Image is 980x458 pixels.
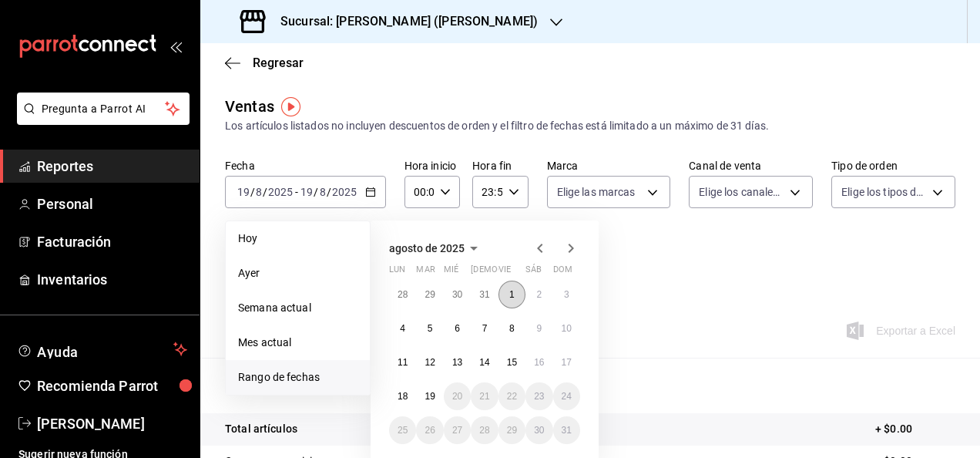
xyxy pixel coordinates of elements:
p: + $0.00 [875,421,955,437]
button: 21 de agosto de 2025 [471,382,498,410]
abbr: martes [416,264,435,281]
abbr: 25 de agosto de 2025 [398,425,408,436]
button: Regresar [225,56,304,70]
input: -- [319,186,327,198]
button: Tooltip marker [281,97,300,116]
button: open_drawer_menu [169,40,182,52]
button: 27 de agosto de 2025 [444,416,471,444]
div: Los artículos listados no incluyen descuentos de orden y el filtro de fechas está limitado a un m... [225,118,955,134]
abbr: 15 de agosto de 2025 [507,357,517,368]
label: Tipo de orden [831,160,955,171]
button: 23 de agosto de 2025 [525,382,552,410]
abbr: jueves [471,264,562,281]
button: 19 de agosto de 2025 [416,382,443,410]
button: 8 de agosto de 2025 [498,315,525,342]
abbr: 4 de agosto de 2025 [400,323,405,334]
abbr: 7 de agosto de 2025 [482,323,488,334]
button: 14 de agosto de 2025 [471,349,498,376]
span: Elige las marcas [557,184,636,200]
button: 22 de agosto de 2025 [498,382,525,410]
span: / [314,186,318,198]
span: Mes actual [238,335,357,351]
abbr: 3 de agosto de 2025 [564,289,569,300]
button: 28 de agosto de 2025 [471,416,498,444]
span: agosto de 2025 [389,242,465,254]
button: 26 de agosto de 2025 [416,416,443,444]
abbr: 8 de agosto de 2025 [509,323,515,334]
abbr: 11 de agosto de 2025 [398,357,408,368]
span: Regresar [253,56,304,70]
abbr: 21 de agosto de 2025 [479,391,489,402]
abbr: 19 de agosto de 2025 [425,391,435,402]
label: Canal de venta [689,160,813,171]
p: Total artículos [225,421,297,437]
button: 31 de julio de 2025 [471,281,498,308]
span: Recomienda Parrot [37,375,187,396]
span: Ayuda [37,340,167,359]
abbr: 29 de julio de 2025 [425,289,435,300]
span: Facturación [37,231,187,252]
button: 6 de agosto de 2025 [444,315,471,342]
span: Inventarios [37,269,187,290]
abbr: 12 de agosto de 2025 [425,357,435,368]
abbr: 29 de agosto de 2025 [507,425,517,436]
abbr: 16 de agosto de 2025 [534,357,544,368]
abbr: 31 de agosto de 2025 [562,425,572,436]
button: 2 de agosto de 2025 [525,281,552,308]
input: -- [255,186,263,198]
abbr: 14 de agosto de 2025 [479,357,489,368]
button: 29 de agosto de 2025 [498,416,525,444]
button: 30 de agosto de 2025 [525,416,552,444]
span: Pregunta a Parrot AI [42,101,166,117]
abbr: 18 de agosto de 2025 [398,391,408,402]
button: 15 de agosto de 2025 [498,349,525,376]
abbr: 5 de agosto de 2025 [428,323,433,334]
button: 25 de agosto de 2025 [389,416,416,444]
abbr: 2 de agosto de 2025 [536,289,542,300]
input: ---- [267,186,294,198]
abbr: 1 de agosto de 2025 [509,289,515,300]
button: 10 de agosto de 2025 [553,315,580,342]
span: Rango de fechas [238,369,357,386]
button: 11 de agosto de 2025 [389,349,416,376]
button: 24 de agosto de 2025 [553,382,580,410]
button: 29 de julio de 2025 [416,281,443,308]
a: Pregunta a Parrot AI [11,112,190,128]
label: Fecha [225,160,386,171]
span: / [263,186,267,198]
span: Ayer [238,265,357,281]
abbr: 31 de julio de 2025 [479,289,489,300]
span: / [250,186,255,198]
abbr: 22 de agosto de 2025 [507,391,517,402]
abbr: viernes [498,264,511,281]
abbr: domingo [553,264,572,281]
button: 28 de julio de 2025 [389,281,416,308]
label: Marca [547,160,671,171]
abbr: 27 de agosto de 2025 [452,425,462,436]
span: Personal [37,194,187,214]
button: 30 de julio de 2025 [444,281,471,308]
button: 16 de agosto de 2025 [525,349,552,376]
span: / [327,186,331,198]
button: 13 de agosto de 2025 [444,349,471,376]
div: Ventas [225,95,274,118]
abbr: 6 de agosto de 2025 [455,323,460,334]
span: Elige los canales de venta [699,184,784,200]
button: 3 de agosto de 2025 [553,281,580,308]
abbr: sábado [525,264,542,281]
button: 9 de agosto de 2025 [525,315,552,342]
abbr: 17 de agosto de 2025 [562,357,572,368]
abbr: 30 de julio de 2025 [452,289,462,300]
button: 5 de agosto de 2025 [416,315,443,342]
input: ---- [331,186,357,198]
button: 20 de agosto de 2025 [444,382,471,410]
h3: Sucursal: [PERSON_NAME] ([PERSON_NAME]) [268,12,538,31]
input: -- [300,186,314,198]
abbr: 13 de agosto de 2025 [452,357,462,368]
span: - [295,186,298,198]
abbr: 9 de agosto de 2025 [536,323,542,334]
label: Hora fin [472,160,528,171]
button: 4 de agosto de 2025 [389,315,416,342]
button: 12 de agosto de 2025 [416,349,443,376]
abbr: 28 de julio de 2025 [398,289,408,300]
